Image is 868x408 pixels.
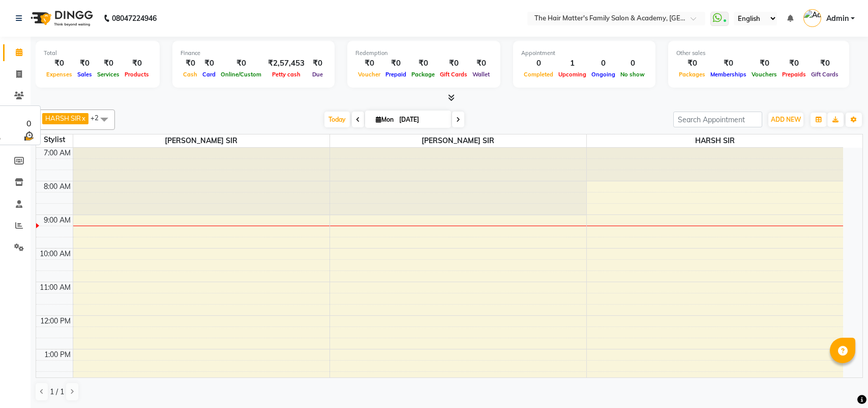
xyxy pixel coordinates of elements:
span: Prepaids [780,71,809,78]
span: Expenses [44,71,75,78]
button: ADD NEW [768,113,803,127]
div: ₹2,57,453 [264,58,309,69]
div: ₹0 [708,58,749,69]
div: ₹0 [44,58,75,69]
div: ₹0 [409,58,437,69]
div: ₹0 [355,58,383,69]
span: Online/Custom [218,71,264,78]
div: Redemption [355,49,492,58]
span: Gift Cards [809,71,841,78]
span: Upcoming [556,71,589,78]
div: 0 [589,58,618,69]
span: Today [324,112,350,127]
span: No show [618,71,647,78]
span: Petty cash [270,71,303,78]
span: Gift Cards [437,71,470,78]
span: Package [409,71,437,78]
span: Services [95,71,122,78]
span: Ongoing [589,71,618,78]
div: ₹0 [122,58,152,69]
div: ₹0 [200,58,218,69]
div: ₹0 [181,58,200,69]
span: HARSH SIR [45,114,81,122]
img: logo [26,4,96,33]
span: [PERSON_NAME] SIR [330,134,586,147]
div: 9:00 AM [42,215,73,226]
div: Other sales [676,49,841,58]
input: Search Appointment [673,112,762,127]
a: x [81,114,85,122]
b: 08047224946 [112,4,157,33]
div: Stylist [36,134,73,145]
img: Admin [803,9,821,27]
span: Cash [181,71,200,78]
div: 12:00 PM [38,316,73,327]
span: Wallet [470,71,492,78]
div: Finance [181,49,326,58]
div: ₹0 [218,58,264,69]
div: 11:00 AM [38,282,73,293]
span: Memberships [708,71,749,78]
div: ₹0 [95,58,122,69]
span: Packages [676,71,708,78]
span: ADD NEW [771,116,801,123]
span: Mon [373,116,396,123]
span: Sales [75,71,95,78]
div: 8:00 AM [42,181,73,192]
div: ₹0 [809,58,841,69]
div: 7:00 AM [42,148,73,158]
div: ₹0 [676,58,708,69]
span: Vouchers [749,71,780,78]
span: HARSH SIR [587,134,844,147]
div: Total [44,49,152,58]
span: Due [310,71,325,78]
div: 0 [22,117,35,129]
span: Completed [521,71,556,78]
div: ₹0 [437,58,470,69]
span: +2 [91,114,106,122]
div: ₹0 [383,58,409,69]
div: 1:00 PM [42,349,73,360]
div: ₹0 [75,58,95,69]
img: wait_time.png [22,129,35,142]
span: Prepaid [383,71,409,78]
div: ₹0 [470,58,492,69]
input: 2025-09-01 [396,112,447,127]
div: ₹0 [780,58,809,69]
div: 10:00 AM [38,249,73,259]
span: Voucher [355,71,383,78]
span: [PERSON_NAME] SIR [73,134,330,147]
span: 1 / 1 [50,387,64,397]
div: ₹0 [309,58,326,69]
div: ₹0 [749,58,780,69]
div: Appointment [521,49,647,58]
span: Admin [826,13,849,24]
div: 0 [618,58,647,69]
div: 0 [521,58,556,69]
span: Card [200,71,218,78]
div: 1 [556,58,589,69]
span: Products [122,71,152,78]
